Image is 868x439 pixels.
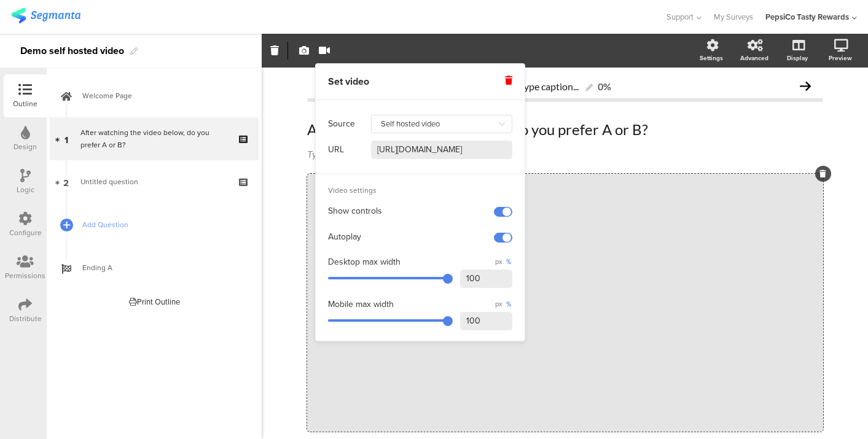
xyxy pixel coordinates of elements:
[5,270,45,281] div: Permissions
[80,126,227,151] div: After watching the video below, do you prefer A or B?
[328,309,448,332] div: slider between 1 and 100
[371,115,512,133] input: Select video source
[307,148,823,160] div: Type a description here...
[598,80,611,92] div: 0%
[82,219,240,231] span: Add Question
[13,98,37,109] div: Outline
[50,246,259,289] a: Ending A
[129,296,180,308] div: Print Outline
[50,117,259,160] a: 1 After watching the video below, do you prefer A or B?
[82,262,240,274] span: Ending A
[765,11,849,23] div: PepsiCo Tasty Rewards
[14,141,37,152] div: Design
[505,299,512,309] span: %
[65,132,68,146] span: 1
[328,114,355,134] div: Source
[667,11,694,23] span: Support
[63,175,69,188] span: 2
[50,160,259,203] a: 2 Untitled question
[700,53,723,63] div: Settings
[328,185,512,195] div: Video settings
[328,75,369,88] span: Set video
[740,53,768,63] div: Advanced
[371,141,512,159] input: Enter video URL...
[9,227,42,238] div: Configure
[328,206,393,216] div: Show controls
[82,90,240,102] span: Welcome Page
[494,257,503,266] span: px
[9,313,42,324] div: Distribute
[11,8,80,23] img: segmanta logo
[505,257,512,266] span: %
[307,120,823,139] p: After watching the video below, do you prefer A or B?
[494,299,503,309] span: px
[50,74,259,117] a: Welcome Page
[328,267,448,289] div: slider between 1 and 100
[328,232,393,242] div: Autoplay
[829,53,852,63] div: Preview
[787,53,808,63] div: Display
[17,184,34,195] div: Logic
[328,257,448,289] div: Desktop max width
[519,80,579,92] span: Type caption...
[80,176,138,187] span: Untitled question
[20,41,124,61] div: Demo self hosted video
[328,300,448,332] div: Mobile max width
[328,140,344,160] div: URL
